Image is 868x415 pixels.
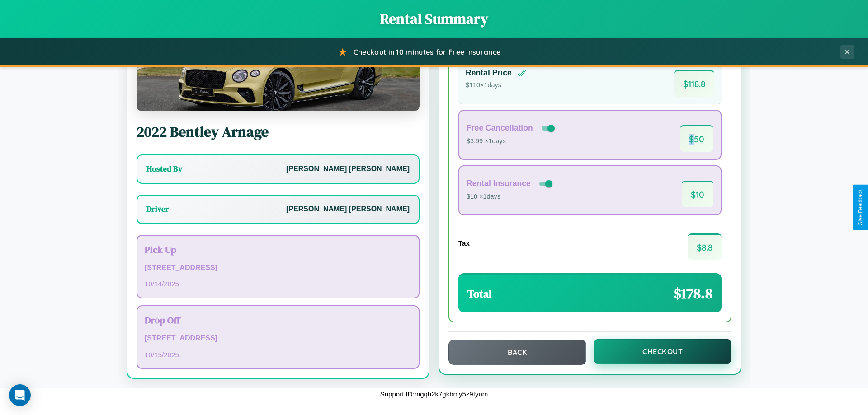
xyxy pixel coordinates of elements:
p: [STREET_ADDRESS] [145,261,411,275]
div: Open Intercom Messenger [9,384,31,406]
div: Give Feedback [857,189,863,226]
span: $ 118.8 [674,70,714,97]
span: $ 10 [682,181,713,207]
p: 10 / 14 / 2025 [145,278,411,290]
span: $ 178.8 [674,284,712,303]
h4: Tax [458,239,470,247]
h1: Rental Summary [9,9,859,29]
h3: Pick Up [145,243,411,256]
span: Checkout in 10 minutes for Free Insurance [354,47,500,56]
p: $ 110 × 1 days [466,79,526,91]
p: Support ID: mgqb2k7gkbmy5z9fyum [380,388,488,400]
button: Checkout [594,339,731,364]
h4: Free Cancellation [467,123,533,133]
h4: Rental Price [466,68,512,78]
h3: Drop Off [145,313,411,326]
h4: Rental Insurance [467,179,531,188]
p: [PERSON_NAME] [PERSON_NAME] [286,203,410,216]
h3: Driver [146,204,169,214]
p: [STREET_ADDRESS] [145,332,411,345]
span: $ 8.8 [688,233,722,260]
p: 10 / 15 / 2025 [145,349,411,361]
p: [PERSON_NAME] [PERSON_NAME] [286,163,410,176]
h2: 2022 Bentley Arnage [137,122,420,142]
button: Back [448,340,586,365]
h3: Hosted By [146,163,182,174]
p: $10 × 1 days [467,191,554,203]
span: $ 50 [680,125,713,152]
p: $3.99 × 1 days [467,135,557,147]
h3: Total [467,286,492,301]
